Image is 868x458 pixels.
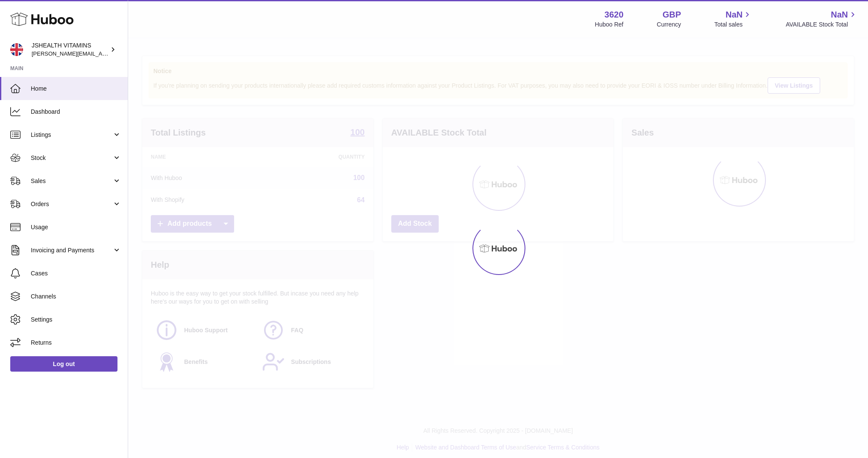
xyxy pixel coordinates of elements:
span: Sales [31,177,112,185]
strong: 3620 [604,9,624,21]
span: Stock [31,154,112,162]
span: [PERSON_NAME][EMAIL_ADDRESS][DOMAIN_NAME] [32,50,171,57]
span: Total sales [714,21,752,29]
span: Orders [31,200,112,208]
a: NaN Total sales [714,9,752,29]
img: francesca@jshealthvitamins.com [10,43,23,56]
span: NaN [831,9,848,21]
a: Log out [10,356,117,372]
span: Channels [31,293,121,301]
span: Returns [31,339,121,347]
strong: GBP [663,9,681,21]
div: JSHEALTH VITAMINS [32,41,108,58]
div: Currency [657,21,681,29]
span: Invoicing and Payments [31,246,112,254]
span: Home [31,85,121,93]
span: Settings [31,316,121,324]
span: AVAILABLE Stock Total [786,21,858,29]
span: NaN [725,9,742,21]
span: Listings [31,131,112,139]
span: Cases [31,269,121,278]
a: NaN AVAILABLE Stock Total [786,9,858,29]
div: Huboo Ref [595,21,624,29]
span: Usage [31,223,121,231]
span: Dashboard [31,108,121,116]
